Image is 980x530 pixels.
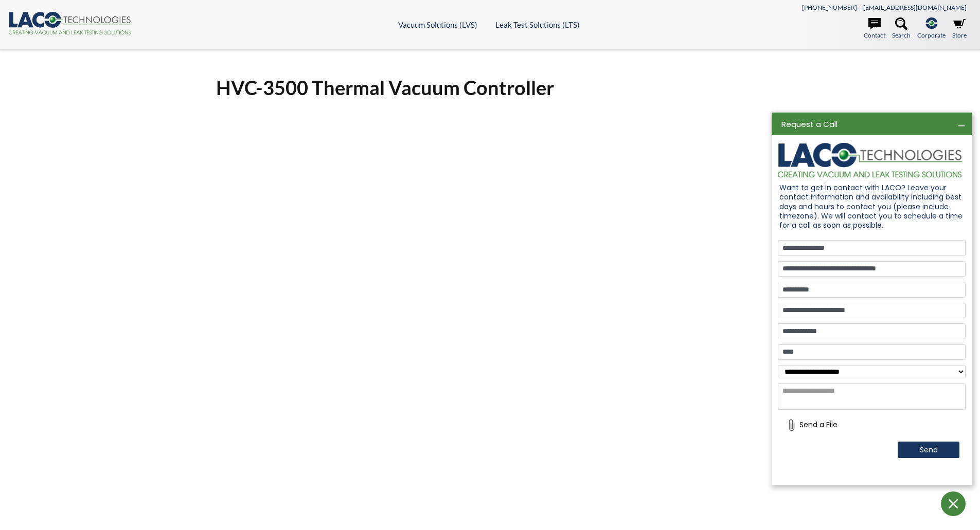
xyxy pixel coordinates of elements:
[863,4,967,11] a: [EMAIL_ADDRESS][DOMAIN_NAME]
[778,143,962,177] img: logo
[892,17,911,40] a: Search
[954,118,967,130] div: Minimize
[777,119,952,130] div: Request a Call
[952,17,967,40] a: Store
[398,20,477,29] a: Vacuum Solutions (LVS)
[864,17,885,40] a: Contact
[898,442,959,458] button: Send
[216,75,764,100] h1: HVC-3500 Thermal Vacuum Controller
[917,30,946,40] span: Corporate
[495,20,580,29] a: Leak Test Solutions (LTS)
[772,180,972,233] div: Want to get in contact with LACO? Leave your contact information and availability including best ...
[802,4,857,11] a: [PHONE_NUMBER]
